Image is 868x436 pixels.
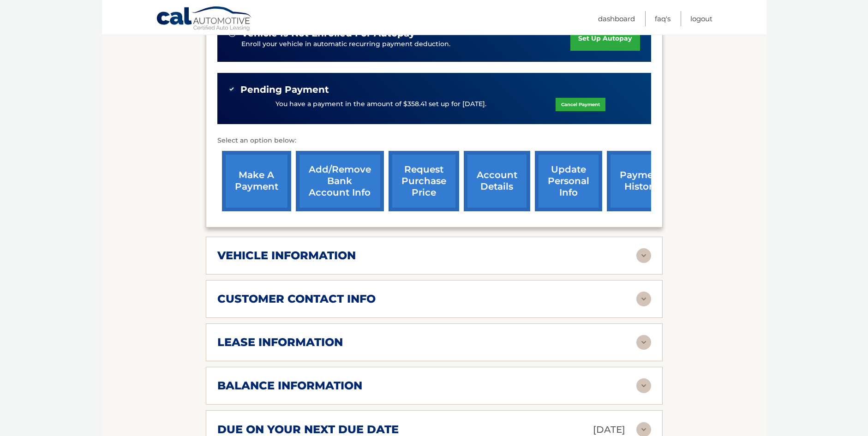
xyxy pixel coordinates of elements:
p: Select an option below: [217,135,651,146]
h2: balance information [217,379,362,393]
a: make a payment [222,151,291,211]
a: Dashboard [598,11,635,26]
img: check-green.svg [228,86,235,92]
h2: lease information [217,335,343,349]
img: accordion-rest.svg [636,248,651,263]
p: You have a payment in the amount of $358.41 set up for [DATE]. [275,99,486,109]
a: Cancel Payment [556,98,605,111]
a: Cal Automotive [156,6,253,33]
a: Add/Remove bank account info [296,151,384,211]
a: request purchase price [389,151,459,211]
img: accordion-rest.svg [636,292,651,306]
a: FAQ's [655,11,670,26]
img: accordion-rest.svg [636,335,651,350]
span: Pending Payment [240,84,329,96]
img: accordion-rest.svg [636,378,651,393]
a: update personal info [535,151,602,211]
a: set up autopay [570,26,640,51]
a: payment history [607,151,676,211]
p: Enroll your vehicle in automatic recurring payment deduction. [241,39,571,49]
a: Logout [690,11,712,26]
h2: vehicle information [217,249,356,263]
h2: customer contact info [217,292,376,306]
a: account details [464,151,530,211]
